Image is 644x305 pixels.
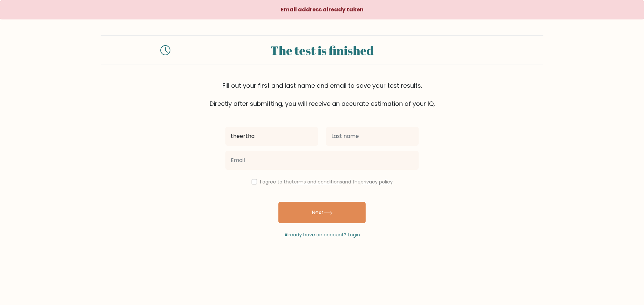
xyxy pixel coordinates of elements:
a: terms and conditions [292,178,342,185]
strong: Email address already taken [281,6,364,13]
input: First name [225,127,318,146]
div: The test is finished [178,41,466,59]
label: I agree to the and the [260,178,393,185]
button: Next [278,202,366,223]
input: Last name [326,127,419,146]
a: privacy policy [361,178,393,185]
input: Email [225,151,419,170]
a: Already have an account? Login [284,231,360,238]
div: Fill out your first and last name and email to save your test results. Directly after submitting,... [101,81,543,108]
